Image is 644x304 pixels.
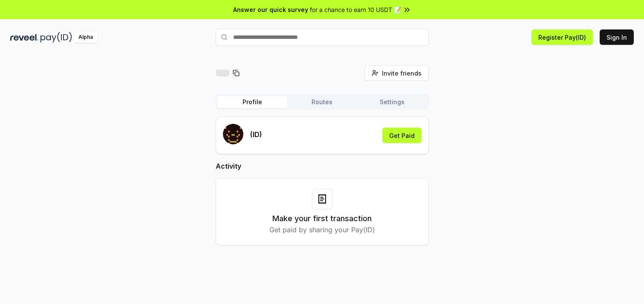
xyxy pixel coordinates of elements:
button: Settings [357,96,427,108]
button: Sign In [600,29,634,45]
button: Profile [217,96,287,108]
button: Routes [287,96,357,108]
p: Get paid by sharing your Pay(ID) [269,225,375,235]
button: Register Pay(ID) [531,29,593,45]
p: (ID) [250,129,262,140]
button: Invite friends [364,65,429,81]
img: reveel_dark [10,32,39,43]
span: Answer our quick survey [233,5,308,14]
span: for a chance to earn 10 USDT 📝 [310,5,401,14]
span: Invite friends [382,69,422,78]
h3: Make your first transaction [272,213,372,225]
img: pay_id [40,32,72,43]
h2: Activity [216,161,429,171]
div: Alpha [74,32,98,43]
button: Get Paid [382,128,422,143]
